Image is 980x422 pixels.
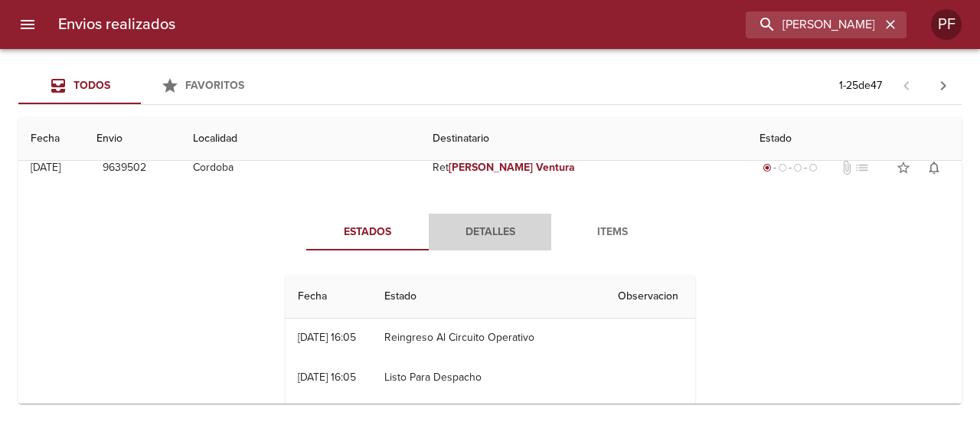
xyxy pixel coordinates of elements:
em: Ventura [536,161,575,174]
span: radio_button_unchecked [778,163,787,172]
div: [DATE] [31,161,60,174]
th: Estado [372,275,606,319]
td: Listo Para Despacho [372,358,606,397]
div: Tabs Envios [18,67,263,104]
button: menu [9,6,46,43]
th: Estado [747,117,962,161]
th: Localidad [181,117,420,161]
button: Agregar a favoritos [888,152,919,183]
th: Observacion [606,275,694,319]
div: Tabs detalle de guia [306,214,674,250]
span: Items [560,223,665,242]
em: [PERSON_NAME] [449,161,534,174]
span: star_border [896,160,911,175]
span: radio_button_unchecked [793,163,802,172]
span: radio_button_unchecked [808,163,818,172]
td: Ret [420,140,748,195]
button: Activar notificaciones [919,152,949,183]
th: Destinatario [420,117,748,161]
div: Abrir información de usuario [931,9,962,40]
span: Estados [315,223,420,242]
div: [DATE] 16:05 [298,331,356,344]
div: [DATE] 16:05 [298,371,356,384]
span: No tiene documentos adjuntos [839,160,854,175]
input: buscar [746,11,880,38]
th: Fecha [286,275,372,319]
span: Pagina anterior [888,77,925,93]
th: Fecha [18,117,84,161]
span: Favoritos [185,79,244,92]
button: 9639502 [96,154,152,182]
span: notifications_none [926,160,942,175]
div: Generado [759,160,821,175]
span: No tiene pedido asociado [854,160,870,175]
span: radio_button_checked [763,163,772,172]
span: Todos [73,79,110,92]
h6: Envios realizados [58,12,175,37]
span: 9639502 [103,159,146,178]
th: Envio [84,117,181,161]
div: PF [931,9,962,40]
p: 1 - 25 de 47 [839,78,882,93]
td: Cordoba [181,140,420,195]
td: Reingreso Al Circuito Operativo [372,318,606,358]
span: Pagina siguiente [925,67,962,104]
span: Detalles [438,223,542,242]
